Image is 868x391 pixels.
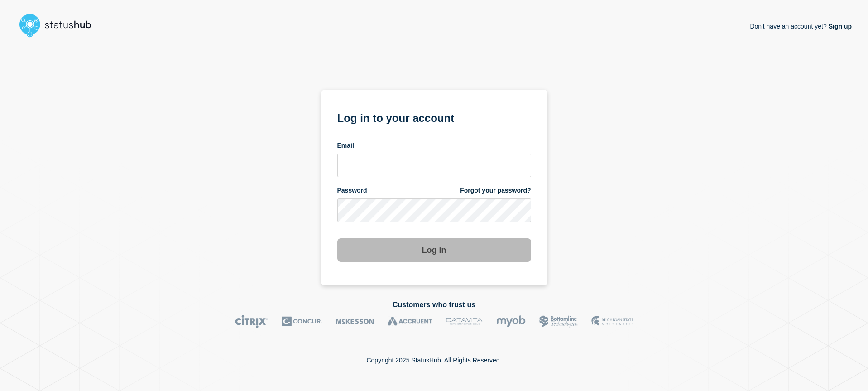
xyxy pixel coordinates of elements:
img: Citrix logo [235,315,268,328]
h2: Customers who trust us [16,301,852,309]
img: Bottomline logo [539,315,578,328]
img: Concur logo [282,315,322,328]
img: StatusHub logo [16,11,102,40]
img: McKesson logo [336,315,374,328]
input: password input [337,198,531,222]
a: Sign up [827,23,852,30]
p: Copyright 2025 StatusHub. All Rights Reserved. [366,357,501,364]
button: Log in [337,238,531,262]
a: Forgot your password? [460,186,531,195]
h1: Log in to your account [337,109,531,126]
input: email input [337,154,531,177]
img: myob logo [496,315,526,328]
img: Accruent logo [388,315,432,328]
span: Email [337,141,354,150]
img: DataVita logo [446,315,483,328]
p: Don't have an account yet? [750,15,852,37]
img: MSU logo [591,315,633,328]
span: Password [337,186,367,195]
